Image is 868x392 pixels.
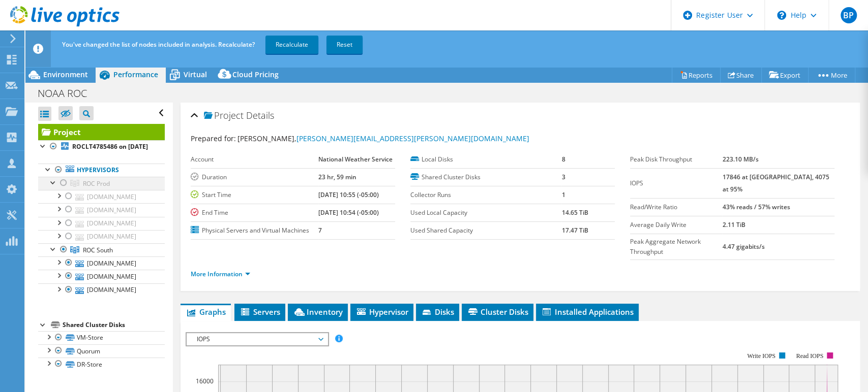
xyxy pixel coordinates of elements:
[410,225,561,236] label: Used Shared Capacity
[38,177,165,190] a: ROC Prod
[630,178,722,188] label: IOPS
[237,134,529,143] span: [PERSON_NAME],
[561,226,588,235] b: 17.47 TiB
[293,307,343,317] span: Inventory
[561,155,565,164] b: 8
[410,190,561,200] label: Collector Runs
[38,124,165,140] a: Project
[191,154,318,165] label: Account
[467,307,528,317] span: Cluster Disks
[38,217,165,230] a: [DOMAIN_NAME]
[191,134,236,143] label: Prepared for:
[191,208,318,218] label: End Time
[630,237,722,257] label: Peak Aggregate Network Throughput
[38,203,165,216] a: [DOMAIN_NAME]
[722,220,745,229] b: 2.11 TiB
[196,377,214,385] text: 16000
[246,109,274,121] span: Details
[326,36,363,54] a: Reset
[630,202,722,212] label: Read/Write Ratio
[722,173,829,193] b: 17846 at [GEOGRAPHIC_DATA], 4075 at 95%
[561,208,588,217] b: 14.65 TiB
[38,331,165,344] a: VM-Store
[191,225,318,236] label: Physical Servers and Virtual Machines
[191,190,318,200] label: Start Time
[421,307,454,317] span: Disks
[38,270,165,283] a: [DOMAIN_NAME]
[38,190,165,203] a: [DOMAIN_NAME]
[722,155,758,164] b: 223.10 MB/s
[38,140,165,153] a: ROCLT4785486 on [DATE]
[630,154,722,165] label: Peak Disk Throughput
[192,333,322,345] span: IOPS
[38,283,165,297] a: [DOMAIN_NAME]
[204,111,244,121] span: Project
[296,134,529,143] a: [PERSON_NAME][EMAIL_ADDRESS][PERSON_NAME][DOMAIN_NAME]
[38,164,165,177] a: Hypervisors
[355,307,408,317] span: Hypervisor
[796,352,823,360] text: Read IOPS
[33,88,103,99] h1: NOAA ROC
[43,70,88,79] span: Environment
[318,155,393,164] b: National Weather Service
[761,67,809,83] a: Export
[318,190,379,199] b: [DATE] 10:55 (-05:00)
[722,203,790,211] b: 43% reads / 57% writes
[630,220,722,230] label: Average Daily Write
[38,344,165,357] a: Quorum
[72,142,148,151] b: ROCLT4785486 on [DATE]
[38,243,165,256] a: ROC South
[232,70,279,79] span: Cloud Pricing
[841,7,857,23] span: BP
[561,190,565,199] b: 1
[318,226,322,235] b: 7
[83,179,110,188] span: ROC Prod
[113,70,158,79] span: Performance
[410,208,561,218] label: Used Local Capacity
[186,307,226,317] span: Graphs
[240,307,280,317] span: Servers
[63,319,165,331] div: Shared Cluster Disks
[318,208,379,217] b: [DATE] 10:54 (-05:00)
[808,67,855,83] a: More
[777,11,786,20] svg: \n
[747,352,775,360] text: Write IOPS
[38,256,165,270] a: [DOMAIN_NAME]
[720,67,762,83] a: Share
[83,246,113,254] span: ROC South
[541,307,634,317] span: Installed Applications
[191,270,250,278] a: More Information
[410,154,561,165] label: Local Disks
[184,70,207,79] span: Virtual
[561,173,565,181] b: 3
[191,172,318,182] label: Duration
[318,173,356,181] b: 23 hr, 59 min
[38,357,165,371] a: DR-Store
[265,36,318,54] a: Recalculate
[722,242,764,251] b: 4.47 gigabits/s
[62,40,255,49] span: You've changed the list of nodes included in analysis. Recalculate?
[38,230,165,243] a: [DOMAIN_NAME]
[410,172,561,182] label: Shared Cluster Disks
[672,67,721,83] a: Reports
